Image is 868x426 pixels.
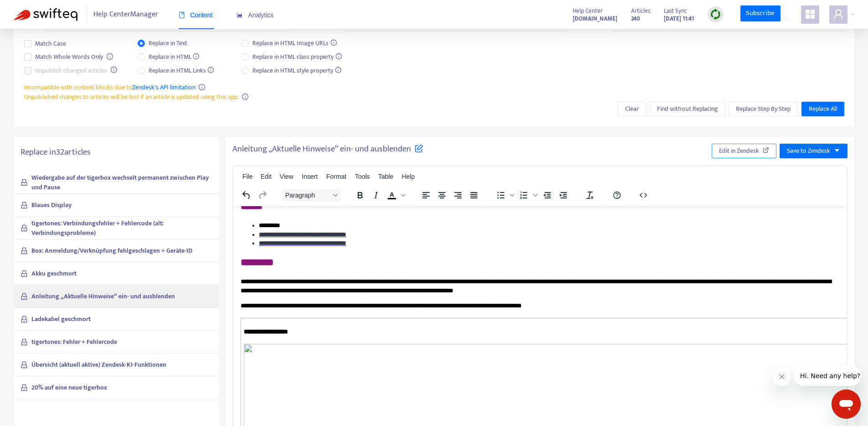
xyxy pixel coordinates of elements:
button: Undo [239,189,254,202]
span: lock [21,179,28,186]
a: Subscribe [740,5,781,22]
span: info-circle [111,67,117,73]
span: Replace All [809,104,837,114]
button: Italic [368,189,384,202]
a: [DOMAIN_NAME] [573,13,617,24]
span: lock [21,202,28,209]
button: Decrease indent [539,189,555,202]
button: Clear [618,102,646,116]
button: Align right [450,189,466,202]
span: Match Whole Words Only [31,52,107,62]
button: Justify [466,189,482,202]
span: Replace Step By Step [736,104,791,114]
strong: tigertones: Fehler + Fehlercode [31,337,117,347]
strong: 20% auf eine neue tigerbox [31,382,107,393]
span: View [280,173,293,180]
span: Format [326,173,346,180]
strong: Wiedergabe auf der tigerbox wechselt permanent zwischen Play und Pause [31,172,209,192]
span: Incompatible with content blocks due to [24,82,195,93]
span: Unpublish changed articles [31,66,111,76]
button: Edit in Zendesk [712,144,776,158]
span: Insert [302,173,318,180]
strong: [DOMAIN_NAME] [573,14,617,24]
span: lock [21,384,28,391]
span: Edit in Zendesk [719,146,759,156]
span: Replace in HTML style property [249,66,345,76]
button: Clear formatting [582,189,598,202]
span: Replace in Text [145,38,191,48]
span: appstore [805,9,816,20]
strong: Blaues Display [31,200,72,210]
div: Bullet list [493,189,516,202]
iframe: Nachricht vom Unternehmen [795,366,861,386]
span: user [833,9,844,20]
span: info-circle [199,84,205,90]
h5: Replace in 32 articles [21,147,212,158]
button: Find without Replacing [650,102,725,116]
span: Analytics [236,11,274,19]
strong: [DATE] 11:41 [664,14,694,24]
button: Align center [434,189,450,202]
iframe: Nachricht schließen [773,368,791,386]
span: Tools [355,173,370,180]
span: lock [21,316,28,323]
button: Increase indent [555,189,571,202]
span: lock [21,270,28,277]
span: Table [378,173,393,180]
img: sync.dc5367851b00ba804db3.png [710,9,721,20]
span: info-circle [242,94,248,100]
strong: Box: Anmeldung/Verknüpfung fehlgeschlagen + Geräte-ID [31,245,192,256]
span: Clear [625,104,639,114]
span: Replace in HTML [145,52,203,62]
span: Help [401,173,415,180]
span: Unpublished changes to articles will be lost if an article is updated using this app. [24,92,239,102]
h5: Anleitung „Aktuelle Hinweise“ ein- und ausblenden [232,144,423,155]
span: lock [21,293,28,300]
strong: Ladekabel geschmort [31,314,91,324]
img: Swifteq [14,8,77,21]
span: Save to Zendesk [787,146,830,156]
span: Replace in HTML Links [145,66,218,76]
span: caret-down [834,147,840,154]
strong: 240 [631,14,640,24]
span: lock [21,338,28,346]
button: Redo [255,189,270,202]
div: Text color Black [384,189,407,202]
button: Block Paragraph [282,189,341,202]
div: Numbered list [516,189,539,202]
iframe: Schaltfläche zum Öffnen des Messaging-Fensters [832,390,861,419]
a: Zendesk's API limitation [132,82,195,93]
span: Last Sync [664,6,687,16]
span: Content [179,11,213,19]
button: Save to Zendeskcaret-down [780,144,847,158]
strong: Anleitung „Aktuelle Hinweise“ ein- und ausblenden [31,291,175,301]
span: Match Case [31,39,70,49]
strong: tigertones: Verbindungsfehler + Fehlercode (alt: Verbindungsprobleme) [31,218,164,238]
button: Replace All [801,102,844,116]
span: Find without Replacing [657,104,718,114]
span: lock [21,224,28,232]
span: area-chart [236,12,243,18]
strong: Akku geschmort [31,268,77,279]
span: lock [21,247,28,255]
button: Help [609,189,625,202]
span: info-circle [107,53,113,60]
span: Help Center [573,6,603,16]
button: Bold [352,189,368,202]
span: Replace in HTML Image URLs [249,38,340,48]
span: Articles [631,6,650,16]
button: Align left [418,189,434,202]
span: Edit [261,173,272,180]
span: lock [21,361,28,369]
span: Replace in HTML class property [249,52,345,62]
span: book [179,12,185,18]
span: File [242,173,253,180]
span: Paragraph [285,192,330,199]
span: Help Center Manager [93,6,158,23]
strong: Übersicht (aktuell aktive) Zendesk-KI-Funktionen [31,359,166,370]
button: Replace Step By Step [729,102,798,116]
